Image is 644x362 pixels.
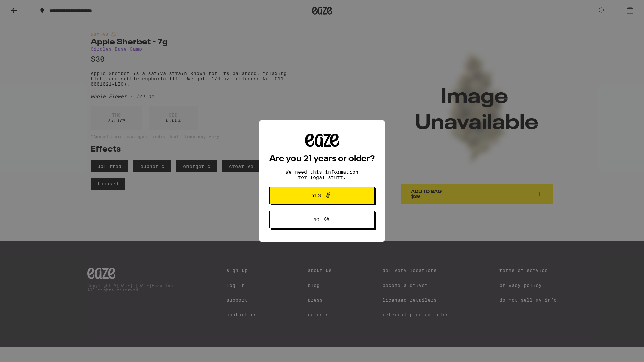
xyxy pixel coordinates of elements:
[269,187,375,204] button: Yes
[313,217,319,222] span: No
[312,193,321,198] span: Yes
[269,155,375,163] h2: Are you 21 years or older?
[280,169,364,180] p: We need this information for legal stuff.
[269,211,375,228] button: No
